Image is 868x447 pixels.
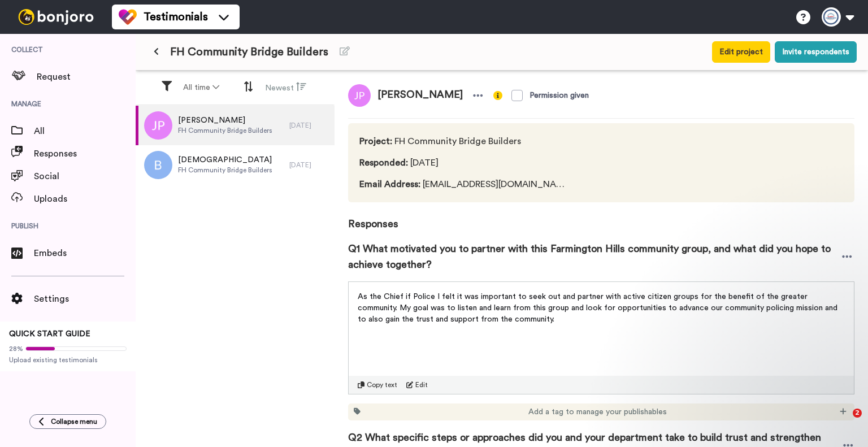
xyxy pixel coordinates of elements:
[37,70,136,84] span: Request
[348,202,854,232] span: Responses
[176,77,226,98] button: All time
[359,137,392,146] span: Project :
[9,330,90,338] span: QUICK START GUIDE
[358,293,840,323] span: As the Chief if Police I felt it was important to seek out and partner with active citizen groups...
[359,156,570,170] span: [DATE]
[371,84,470,107] span: [PERSON_NAME]
[136,145,335,185] a: [DEMOGRAPHIC_DATA]FH Community Bridge Builders[DATE]
[530,90,589,101] div: Permission given
[119,8,137,26] img: tm-color.svg
[136,106,335,145] a: [PERSON_NAME]FH Community Bridge Builders[DATE]
[367,380,397,389] span: Copy text
[170,44,328,60] span: FH Community Bridge Builders
[415,380,428,389] span: Edit
[348,84,371,107] img: jp.png
[493,91,502,100] img: info-yellow.svg
[34,292,136,306] span: Settings
[34,170,136,183] span: Social
[144,9,208,25] span: Testimonials
[359,158,408,167] span: Responded :
[359,180,420,189] span: Email Address :
[359,134,570,148] span: FH Community Bridge Builders
[14,9,98,25] img: bj-logo-header-white.svg
[258,77,313,98] button: Newest
[34,147,136,160] span: Responses
[178,166,272,175] span: FH Community Bridge Builders
[289,121,329,130] div: [DATE]
[853,409,862,418] span: 2
[144,111,172,140] img: jp.png
[9,344,23,353] span: 28%
[359,177,570,191] span: [EMAIL_ADDRESS][DOMAIN_NAME]
[34,246,136,260] span: Embeds
[830,409,857,436] iframe: Intercom live chat
[178,126,272,135] span: FH Community Bridge Builders
[34,124,136,138] span: All
[29,414,106,429] button: Collapse menu
[528,406,667,418] span: Add a tag to manage your publishables
[712,41,770,63] button: Edit project
[775,41,857,63] button: Invite respondents
[178,115,272,126] span: [PERSON_NAME]
[51,417,97,426] span: Collapse menu
[289,160,329,170] div: [DATE]
[9,355,127,364] span: Upload existing testimonials
[178,154,272,166] span: [DEMOGRAPHIC_DATA]
[144,151,172,179] img: b.png
[348,241,840,272] span: Q1 What motivated you to partner with this Farmington Hills community group, and what did you hop...
[34,192,136,206] span: Uploads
